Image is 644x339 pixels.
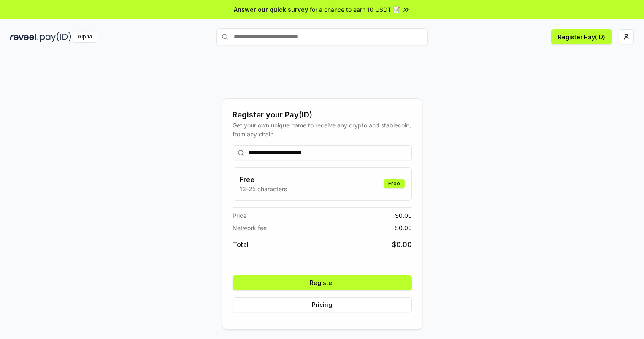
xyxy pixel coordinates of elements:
[233,223,267,232] span: Network fee
[233,275,412,290] button: Register
[40,32,71,42] img: pay_id
[233,211,246,220] span: Price
[310,5,400,14] span: for a chance to earn 10 USDT 📝
[10,32,38,42] img: reveel_dark
[395,223,412,232] span: $ 0.00
[384,179,405,188] div: Free
[240,174,287,184] h3: Free
[233,109,412,121] div: Register your Pay(ID)
[234,5,308,14] span: Answer our quick survey
[73,32,97,42] div: Alpha
[392,239,412,250] span: $ 0.00
[233,239,249,250] span: Total
[395,211,412,220] span: $ 0.00
[233,121,412,138] div: Get your own unique name to receive any crypto and stablecoin, from any chain
[233,297,412,312] button: Pricing
[240,184,287,193] p: 13-25 characters
[551,29,612,44] button: Register Pay(ID)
